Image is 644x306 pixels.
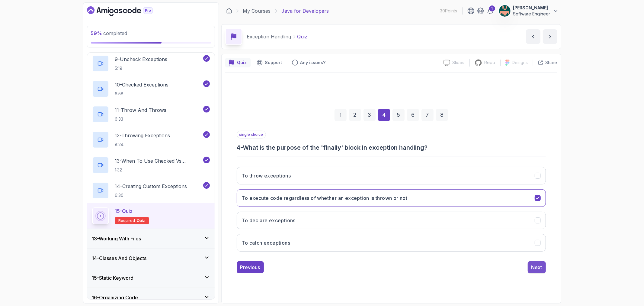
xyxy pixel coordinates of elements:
p: Software Engineer [513,11,550,17]
div: 3 [364,109,376,121]
p: single choice [237,131,266,138]
button: 13-When To Use Checked Vs Unchecked Exeptions1:32 [92,157,210,174]
p: Exception Handling [247,33,291,40]
button: To execute code regardless of whether an exception is thrown or not [237,189,546,207]
h3: 13 - Working With Files [92,235,141,242]
h3: 4 - What is the purpose of the 'finally' block in exception handling? [237,143,546,152]
p: 6:30 [115,192,187,198]
p: Any issues? [300,60,326,66]
span: quiz [137,218,145,223]
p: Support [265,60,282,66]
button: To throw exceptions [237,167,546,184]
button: Feedback button [288,58,329,67]
button: To catch exceptions [237,234,546,252]
button: 9-Uncheck Exceptions5:19 [92,55,210,72]
button: 14-Creating Custom Exceptions6:30 [92,182,210,199]
button: 14-Classes And Objects [87,249,215,268]
p: Java for Developers [282,7,329,15]
div: 1 [335,109,347,121]
button: next content [543,29,557,44]
span: Required- [119,218,137,223]
h3: To catch exceptions [242,239,290,246]
a: Dashboard [87,6,167,16]
h3: 15 - Static Keyword [92,274,134,282]
h3: To throw exceptions [242,172,291,179]
p: Slides [453,60,465,66]
button: Previous [237,261,264,273]
button: user profile image[PERSON_NAME]Software Engineer [499,5,559,17]
button: To declare exceptions [237,212,546,229]
div: 1 [489,5,495,11]
a: Dashboard [226,8,232,14]
p: 1:32 [115,167,202,173]
button: previous content [526,29,540,44]
div: 7 [421,109,434,121]
a: My Courses [243,7,271,15]
span: completed [91,30,127,36]
p: 13 - When To Use Checked Vs Unchecked Exeptions [115,157,202,164]
p: Designs [512,60,528,66]
p: 12 - Throwing Exceptions [115,132,170,139]
p: Repo [485,60,495,66]
h3: To declare exceptions [242,217,296,224]
h3: 14 - Classes And Objects [92,255,147,262]
p: 14 - Creating Custom Exceptions [115,183,187,190]
button: 13-Working With Files [87,229,215,248]
h3: 16 - Organizing Code [92,294,138,301]
button: 11-Throw And Throws6:33 [92,106,210,123]
div: 4 [378,109,390,121]
p: 6:33 [115,116,167,122]
p: [PERSON_NAME] [513,5,550,11]
button: Support button [253,58,286,67]
div: 8 [436,109,448,121]
a: 1 [487,7,494,15]
p: 5:19 [115,65,168,71]
p: 15 - Quiz [115,207,133,215]
p: 30 Points [440,8,457,14]
p: 8:24 [115,142,170,148]
div: Next [531,264,542,271]
p: 6:58 [115,91,169,97]
div: 6 [407,109,419,121]
div: 5 [392,109,405,121]
button: Share [533,60,557,66]
p: Share [546,60,557,66]
p: Quiz [237,60,247,66]
button: quiz button [225,58,251,67]
p: Quiz [297,33,308,40]
img: user profile image [499,5,511,17]
button: 12-Throwing Exceptions8:24 [92,131,210,148]
h3: To execute code regardless of whether an exception is thrown or not [242,194,408,202]
button: Next [528,261,546,273]
button: 15-QuizRequired-quiz [92,207,210,224]
span: 59 % [91,30,102,36]
button: 10-Checked Exceptions6:58 [92,80,210,97]
p: 10 - Checked Exceptions [115,81,169,88]
button: 15-Static Keyword [87,268,215,288]
p: 9 - Uncheck Exceptions [115,56,168,63]
div: Previous [240,264,260,271]
div: 2 [349,109,361,121]
p: 11 - Throw And Throws [115,106,167,114]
